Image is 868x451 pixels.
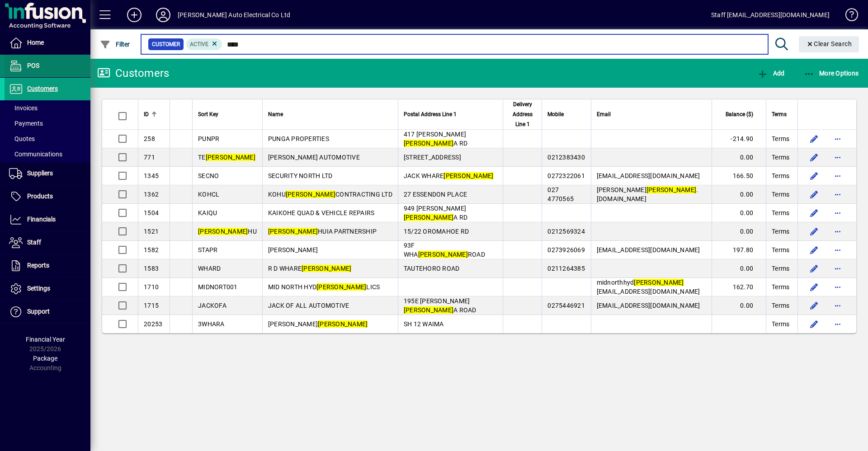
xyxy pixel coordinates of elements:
span: Financials [27,216,56,223]
button: Edit [807,243,821,257]
span: Terms [772,109,787,119]
span: 0212383430 [547,154,585,161]
span: 0212569324 [547,228,585,235]
span: More Options [804,70,859,77]
td: 162.70 [712,278,766,296]
span: 1715 [144,302,159,309]
td: 0.00 [712,296,766,315]
span: SECNO [198,172,219,179]
td: 166.50 [712,167,766,185]
span: Package [33,355,57,362]
button: More options [830,169,845,183]
span: 417 [PERSON_NAME] A RD [404,131,467,147]
td: -214.90 [712,130,766,148]
a: Settings [5,277,90,300]
em: [PERSON_NAME] [404,306,453,314]
span: midnorthhyd [EMAIL_ADDRESS][DOMAIN_NAME] [597,279,700,295]
a: Invoices [5,100,90,116]
span: [PERSON_NAME] [268,320,368,328]
em: [PERSON_NAME] [418,251,468,258]
span: HUIA PARTNERSHIP [268,228,377,235]
span: Financial Year [26,336,65,343]
span: Support [27,308,50,315]
mat-chip: Activation Status: Active [186,38,222,50]
button: More options [830,224,845,239]
em: [PERSON_NAME] [198,228,248,235]
a: Knowledge Base [839,2,857,31]
div: ID [144,109,164,119]
span: Terms [772,282,789,291]
span: TE [198,154,255,161]
span: 1583 [144,265,159,272]
td: 0.00 [712,204,766,222]
button: Edit [807,169,821,183]
em: [PERSON_NAME] [443,172,493,179]
span: JACK OF ALL AUTOMOTIVE [268,302,349,309]
span: WHARD [198,265,221,272]
a: Payments [5,116,90,131]
div: Mobile [547,109,585,119]
td: 0.00 [712,148,766,167]
em: [PERSON_NAME] [206,154,255,161]
span: POS [27,62,39,69]
a: Suppliers [5,162,90,185]
a: POS [5,55,90,77]
a: Financials [5,208,90,231]
span: 195E [PERSON_NAME] A ROAD [404,297,476,314]
span: Settings [27,285,50,292]
td: 0.00 [712,222,766,241]
span: 93F WHA ROAD [404,242,485,258]
span: 3WHARA [198,320,225,328]
span: PUNGA PROPERTIES [268,135,329,142]
div: Customers [97,66,169,80]
button: Filter [98,36,132,52]
span: Mobile [547,109,564,119]
button: More options [830,261,845,276]
span: KOHCL [198,191,219,198]
span: JACKOFA [198,302,226,309]
span: HU [198,228,257,235]
span: SH 12 WAIMA [404,320,444,328]
button: Edit [807,132,821,146]
em: [PERSON_NAME] [404,140,453,147]
span: [PERSON_NAME] AUTOMOTIVE [268,154,360,161]
span: STAPR [198,246,217,254]
span: Invoices [9,104,38,112]
div: Name [268,109,392,119]
em: [PERSON_NAME] [634,279,684,286]
span: 1582 [144,246,159,254]
span: JACK WHARE [404,172,494,179]
td: 0.00 [712,259,766,278]
span: Delivery Address Line 1 [509,99,536,129]
button: More options [830,132,845,146]
td: 197.80 [712,241,766,259]
span: [STREET_ADDRESS] [404,154,461,161]
span: Suppliers [27,169,53,177]
span: Terms [772,245,789,254]
span: Active [190,41,208,47]
td: 0.00 [712,185,766,204]
button: More Options [802,65,861,81]
span: 1504 [144,209,159,216]
span: [PERSON_NAME] .[DOMAIN_NAME] [597,186,698,202]
span: PUNPR [198,135,219,142]
span: Terms [772,264,789,273]
a: Home [5,32,90,54]
span: Balance ($) [726,109,753,119]
span: Email [597,109,611,119]
span: [PERSON_NAME] [268,246,318,254]
a: Reports [5,254,90,277]
span: Staff [27,239,41,246]
span: 1521 [144,228,159,235]
span: 15/22 OROMAHOE RD [404,228,469,235]
button: Edit [807,187,821,202]
button: Edit [807,224,821,239]
em: [PERSON_NAME] [316,283,366,291]
span: Home [27,39,44,46]
button: Edit [807,298,821,313]
span: Terms [772,227,789,236]
button: Clear [799,36,859,52]
span: 771 [144,154,155,161]
div: Balance ($) [717,109,761,119]
span: Sort Key [198,109,218,119]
